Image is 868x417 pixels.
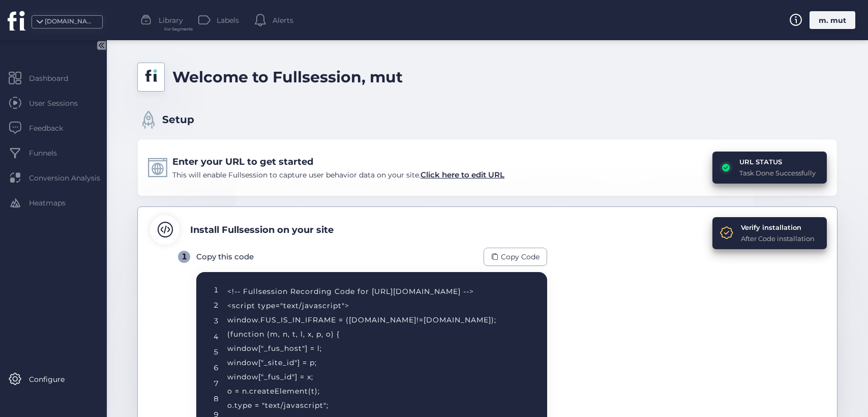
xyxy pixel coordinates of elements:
[29,172,115,184] span: Conversion Analysis
[29,374,80,385] span: Configure
[421,170,504,180] span: Click here to edit URL
[29,147,72,159] span: Funnels
[164,26,193,33] span: For Segments
[29,98,93,109] span: User Sessions
[29,197,81,208] span: Heatmaps
[214,315,219,326] div: 3
[172,65,403,89] div: Welcome to Fullsession, mut
[739,157,816,167] div: URL STATUS
[190,223,334,237] div: Install Fullsession on your site
[501,251,540,262] span: Copy Code
[29,123,78,134] span: Feedback
[214,300,219,311] div: 2
[217,15,239,26] span: Labels
[162,112,194,128] span: Setup
[196,251,254,263] div: Copy this code
[178,251,190,263] div: 1
[45,17,96,26] div: [DOMAIN_NAME]
[214,362,219,373] div: 6
[739,168,816,178] div: Task Done Successfully
[172,169,504,181] div: This will enable Fullsession to capture user behavior data on your site.
[273,15,293,26] span: Alerts
[214,331,219,342] div: 4
[214,393,219,404] div: 8
[214,346,219,358] div: 5
[810,11,855,29] div: m. mut
[741,222,815,232] div: Verify installation
[159,15,183,26] span: Library
[741,233,815,244] div: After Code installation
[172,155,504,169] div: Enter your URL to get started
[214,378,219,389] div: 7
[214,284,219,295] div: 1
[29,73,83,84] span: Dashboard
